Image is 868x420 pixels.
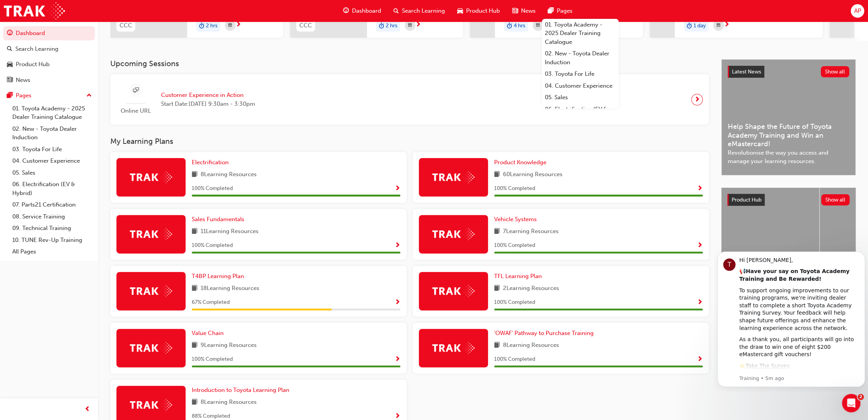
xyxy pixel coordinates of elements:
a: 02. New - Toyota Dealer Induction [9,123,95,143]
span: Show Progress [395,356,400,363]
a: 03. Toyota For Life [542,68,619,80]
button: Show Progress [395,298,400,307]
a: Introduction to Toyota Learning Plan [192,386,292,395]
span: Dashboard [352,7,381,15]
img: Trak [130,399,172,411]
span: 2 Learning Resources [503,284,559,293]
a: 06. Electrification (EV & Hybrid) [9,178,95,199]
a: Vehicle Systems [494,215,540,224]
span: pages-icon [7,92,13,99]
span: guage-icon [7,30,13,37]
span: search-icon [7,46,12,53]
span: Search Learning [402,7,445,15]
a: guage-iconDashboard [337,3,387,19]
a: News [3,73,95,87]
a: car-iconProduct Hub [451,3,506,19]
a: T4BP Learning Plan [192,272,247,281]
button: Show all [821,66,850,77]
span: up-icon [86,91,92,101]
span: duration-icon [379,21,384,31]
a: 03. Toyota For Life [9,143,95,155]
span: prev-icon [85,405,90,414]
a: 07. Parts21 Certification [9,199,95,211]
a: 10. TUNE Rev-Up Training [9,234,95,246]
span: Help Shape the Future of Toyota Academy Training and Win an eMastercard! [728,122,849,148]
img: Trak [432,342,475,354]
span: 2 [858,394,864,400]
img: Trak [432,228,475,240]
a: 04. Customer Experience [542,80,619,92]
span: book-icon [494,284,500,293]
span: 8 Learning Resources [201,170,257,180]
img: Trak [432,285,475,297]
a: 01. Toyota Academy - 2025 Dealer Training Catalogue [542,19,619,48]
span: 100 % Completed [192,184,233,193]
span: 8 Learning Resources [201,398,257,407]
a: 01. Toyota Academy - 2025 Dealer Training Catalogue [9,103,95,123]
a: Latest NewsShow all [728,66,849,78]
a: pages-iconPages [542,3,579,19]
span: Vehicle Systems [494,216,537,223]
a: Online URLCustomer Experience in ActionStart Date:[DATE] 9:30am - 3:30pm [116,80,703,118]
a: 04. Customer Experience [9,155,95,167]
iframe: Intercom notifications message [714,245,868,392]
span: Show Progress [697,356,703,363]
span: Show Progress [395,242,400,249]
span: Online URL [116,107,155,115]
img: Trak [4,2,65,20]
span: duration-icon [199,21,204,31]
span: news-icon [7,77,13,84]
a: TFL Learning Plan [494,272,545,281]
a: Product Knowledge [494,158,549,167]
span: Show Progress [395,299,400,306]
img: Trak [130,285,172,297]
span: calendar-icon [408,21,412,30]
a: Electrification [192,158,232,167]
span: duration-icon [687,21,692,31]
span: 'OWAF' Pathway to Purchase Training [494,330,594,337]
button: Show Progress [697,355,703,364]
span: T4BP Learning Plan [192,273,244,280]
img: Trak [130,342,172,354]
span: CCC [299,21,312,30]
span: 60 Learning Resources [503,170,563,180]
span: 100 % Completed [494,241,535,250]
span: book-icon [192,341,197,350]
span: next-icon [694,94,700,105]
div: Product Hub [16,60,50,69]
span: car-icon [7,61,13,68]
a: Product HubShow all [727,194,850,206]
h3: My Learning Plans [110,137,709,146]
span: 18 Learning Resources [201,284,259,293]
button: Show Progress [697,298,703,307]
span: Electrification [192,159,229,166]
span: book-icon [494,227,500,237]
span: calendar-icon [717,21,720,30]
span: Pages [557,7,573,15]
img: Trak [432,171,475,183]
a: Value Chain [192,329,227,338]
a: All Pages [9,246,95,258]
span: Product Hub [466,7,500,15]
span: book-icon [192,398,197,407]
button: Show Progress [697,241,703,250]
span: Latest News [732,68,761,75]
div: Search Learning [15,45,58,53]
span: 9 Learning Resources [201,341,257,350]
span: 11 Learning Resources [201,227,259,237]
a: search-iconSearch Learning [387,3,451,19]
button: Show Progress [395,355,400,364]
span: next-icon [415,22,421,28]
button: Show all [821,194,850,205]
span: Revolutionise the way you access and manage your learning resources. [728,148,849,166]
span: news-icon [512,6,518,16]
